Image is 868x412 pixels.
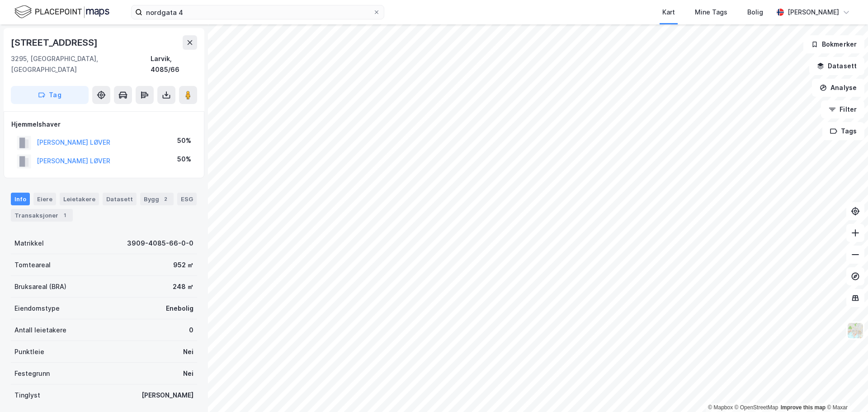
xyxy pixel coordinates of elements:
div: Bolig [747,7,763,18]
div: Datasett [103,193,137,205]
div: Info [11,193,30,205]
div: 248 ㎡ [173,281,193,292]
div: Eiendomstype [14,303,60,314]
div: Mine Tags [695,7,727,18]
div: Nei [183,368,193,379]
div: Eiere [33,193,56,205]
input: Søk på adresse, matrikkel, gårdeiere, leietakere eller personer [142,5,373,19]
div: Leietakere [60,193,99,205]
button: Datasett [809,57,864,75]
div: Hjemmelshaver [11,119,197,130]
div: Enebolig [166,303,193,314]
button: Bokmerker [803,35,864,53]
div: 952 ㎡ [173,260,193,270]
div: Festegrunn [14,368,50,379]
div: 3909-4085-66-0-0 [127,238,193,249]
div: Punktleie [14,346,44,357]
iframe: Chat Widget [823,369,868,412]
div: 1 [60,211,69,220]
button: Tag [11,86,89,104]
div: Transaksjoner [11,209,73,222]
div: [STREET_ADDRESS] [11,35,99,50]
a: Improve this map [781,404,826,411]
button: Tags [822,122,864,140]
div: ESG [177,193,197,205]
a: OpenStreetMap [735,404,778,411]
div: Tomteareal [14,260,51,270]
button: Filter [821,100,864,118]
div: 50% [177,154,191,165]
div: [PERSON_NAME] [788,7,839,18]
div: Kontrollprogram for chat [823,369,868,412]
div: 2 [161,194,170,204]
div: Bygg [140,193,174,205]
a: Mapbox [708,404,733,411]
div: 50% [177,135,191,146]
div: 3295, [GEOGRAPHIC_DATA], [GEOGRAPHIC_DATA] [11,53,151,75]
div: Nei [183,346,193,357]
img: logo.f888ab2527a4732fd821a326f86c7f29.svg [14,4,109,20]
img: Z [847,322,864,339]
div: Matrikkel [14,238,44,249]
div: [PERSON_NAME] [142,390,193,401]
div: Bruksareal (BRA) [14,281,66,292]
div: Tinglyst [14,390,40,401]
button: Analyse [812,79,864,97]
div: Larvik, 4085/66 [151,53,197,75]
div: Antall leietakere [14,325,66,336]
div: 0 [189,325,193,336]
div: Kart [662,7,675,18]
